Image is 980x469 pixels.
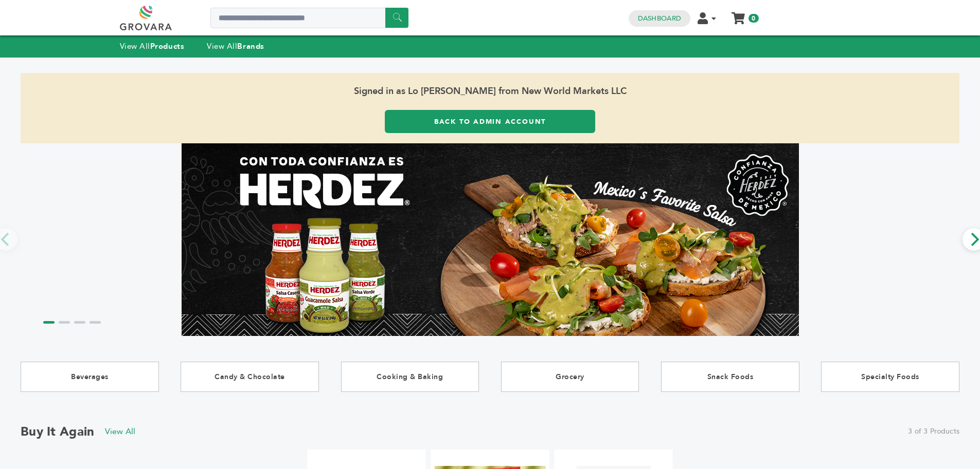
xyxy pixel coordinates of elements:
[21,362,159,392] a: Beverages
[638,14,681,23] a: Dashboard
[385,110,595,133] a: Back to Admin Account
[341,362,479,392] a: Cooking & Baking
[237,41,264,51] strong: Brands
[821,362,959,392] a: Specialty Foods
[182,143,799,336] img: Marketplace Top Banner 1
[749,14,758,23] span: 0
[207,41,264,51] a: View AllBrands
[21,423,95,440] h2: Buy it Again
[181,362,319,392] a: Candy & Chocolate
[105,426,136,437] a: View All
[21,73,959,110] span: Signed in as Lo [PERSON_NAME] from New World Markets LLC
[74,321,85,324] li: Page dot 3
[210,8,408,28] input: Search a product or brand...
[120,41,185,51] a: View AllProducts
[661,362,799,392] a: Snack Foods
[59,321,70,324] li: Page dot 2
[501,362,639,392] a: Grocery
[43,321,55,324] li: Page dot 1
[90,321,101,324] li: Page dot 4
[150,41,184,51] strong: Products
[732,9,744,20] a: My Cart
[908,426,959,437] span: 3 of 3 Products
